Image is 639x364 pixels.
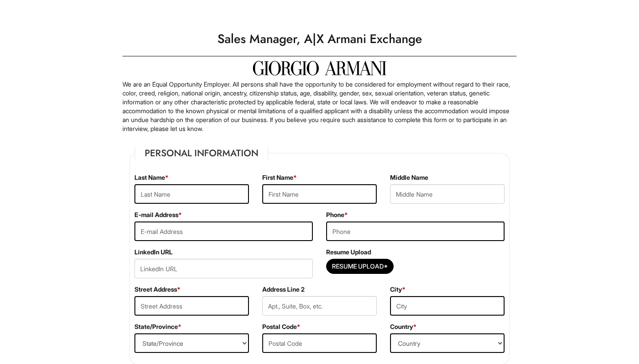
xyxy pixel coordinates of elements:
label: LinkedIn URL [134,248,173,257]
label: State/Province [134,322,181,331]
img: Giorgio Armani [253,61,386,75]
input: E-mail Address [134,222,313,241]
label: Phone [326,210,348,219]
p: We are an Equal Opportunity Employer. All persons shall have the opportunity to be considered for... [122,80,517,133]
label: Middle Name [390,173,428,182]
h1: Sales Manager, A|X Armani Exchange [118,27,521,51]
input: Postal Code [262,333,377,353]
input: Street Address [134,296,249,316]
label: Country [390,322,417,331]
input: City [390,296,505,316]
label: Street Address [134,285,181,294]
select: State/Province [134,333,249,353]
input: First Name [262,184,377,204]
input: LinkedIn URL [134,259,313,278]
label: Postal Code [262,322,300,331]
select: Country [390,333,505,353]
legend: Personal Information [134,146,268,160]
input: Phone [326,222,505,241]
label: City [390,285,406,294]
label: First Name [262,173,297,182]
label: Last Name [134,173,169,182]
input: Apt., Suite, Box, etc. [262,296,377,316]
label: E-mail Address [134,210,182,219]
button: Resume Upload*Resume Upload* [326,259,394,274]
label: Address Line 2 [262,285,304,294]
input: Middle Name [390,184,505,204]
input: Last Name [134,184,249,204]
label: Resume Upload [326,248,371,257]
